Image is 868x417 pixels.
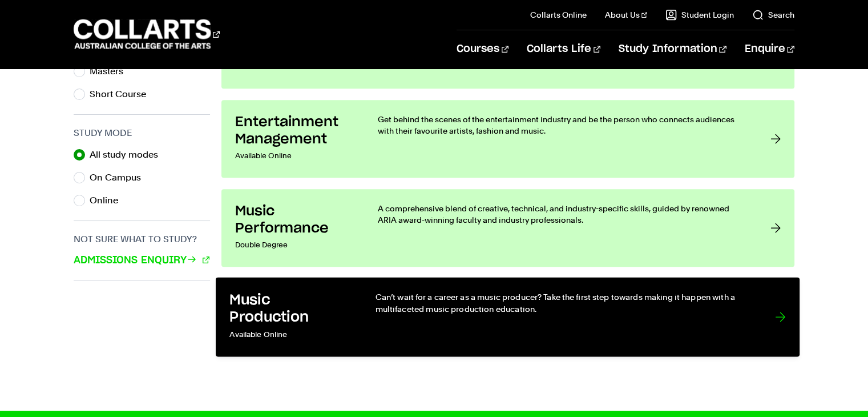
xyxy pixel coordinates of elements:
h3: Not sure what to study? [74,232,210,246]
a: Courses [457,30,508,68]
label: Online [90,193,127,209]
a: Music Production Available Online Can’t wait for a career as a music producer? Take the first ste... [216,277,800,356]
p: Available Online [230,326,352,343]
h3: Study Mode [74,126,210,140]
label: Masters [90,63,132,79]
p: A comprehensive blend of creative, technical, and industry-specific skills, guided by renowned AR... [378,203,747,226]
label: Short Course [90,86,155,102]
p: Get behind the scenes of the entertainment industry and be the person who connects audiences with... [378,114,747,137]
a: Study Information [619,30,726,68]
label: On Campus [90,170,150,186]
h3: Music Production [230,291,352,326]
a: Student Login [665,9,734,21]
a: Enquire [745,30,794,68]
a: About Us [605,9,647,21]
a: Entertainment Management Available Online Get behind the scenes of the entertainment industry and... [221,100,794,178]
label: All study modes [90,147,167,163]
div: Go to homepage [74,18,220,50]
p: Can’t wait for a career as a music producer? Take the first step towards making it happen with a ... [376,291,752,315]
a: Music Performance Double Degree A comprehensive blend of creative, technical, and industry-specif... [221,189,794,267]
h3: Music Performance [235,203,355,237]
a: Collarts Life [527,30,600,68]
a: Collarts Online [530,9,587,21]
a: Search [752,9,794,21]
p: Double Degree [235,237,355,253]
h3: Entertainment Management [235,114,355,148]
a: Admissions Enquiry [74,253,209,268]
p: Available Online [235,148,355,164]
